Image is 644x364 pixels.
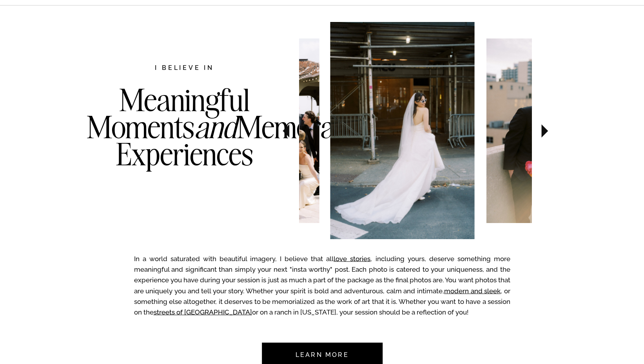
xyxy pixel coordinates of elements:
[134,253,510,321] p: In a world saturated with beautiful imagery, I believe that all , including yours, deserve someth...
[334,254,370,262] a: love stories
[330,22,475,239] img: Bride in New York City with her dress train trailing behind her
[486,38,618,223] img: Bride and groom in front of NYC skyline
[154,308,252,316] a: streets of [GEOGRAPHIC_DATA]
[114,63,256,74] h2: I believe in
[87,86,283,199] h3: Meaningful Moments Memorable Experiences
[194,108,237,146] i: and
[444,287,501,294] a: modern and sleek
